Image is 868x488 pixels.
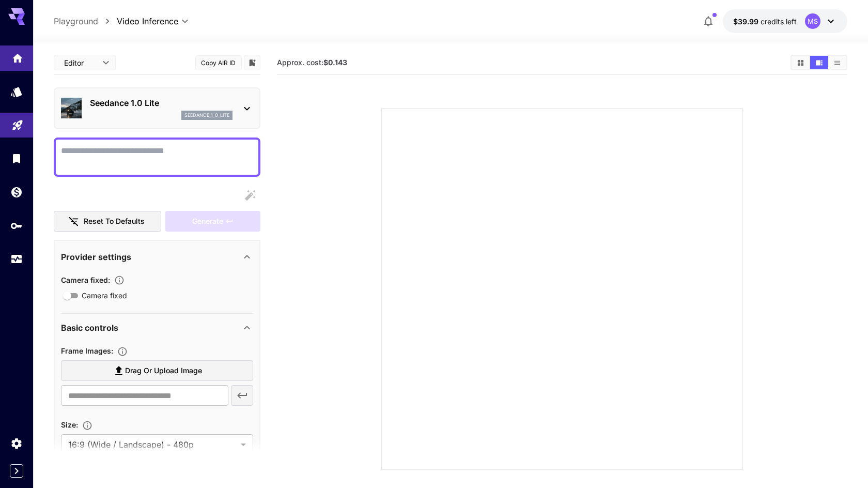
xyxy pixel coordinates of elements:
div: API Keys [10,219,23,232]
span: $39.99 [733,17,761,26]
div: Provider settings [61,245,253,269]
button: Show media in grid view [792,56,810,69]
button: Copy AIR ID [195,55,242,70]
p: Basic controls [61,322,118,334]
button: Adjust the dimensions of the generated image by specifying its width and height in pixels, or sel... [78,420,97,431]
span: credits left [761,17,797,26]
div: Settings [10,437,23,450]
p: seedance_1_0_lite [184,112,229,119]
button: Expand sidebar [10,464,23,478]
span: Video Inference [117,15,178,27]
span: 16:9 (Wide / Landscape) - 480p [68,438,237,451]
p: Provider settings [61,251,131,263]
span: Camera fixed : [61,276,110,284]
span: Approx. cost: [277,58,347,67]
div: Seedance 1.0 Liteseedance_1_0_lite [61,93,253,124]
div: Playground [11,116,24,129]
a: Playground [54,15,98,27]
span: Frame Images : [61,346,113,355]
button: Add to library [247,56,257,69]
span: Editor [64,57,96,68]
span: Camera fixed [82,290,127,301]
span: Size : [61,420,78,429]
b: $0.143 [323,58,347,67]
div: Basic controls [61,315,253,340]
nav: breadcrumb [54,15,117,27]
div: MS [805,13,820,29]
button: Show media in video view [810,56,828,69]
div: $39.99106 [733,16,797,27]
button: Reset to defaults [54,211,161,232]
span: Drag or upload image [125,364,202,377]
div: Library [10,152,23,165]
div: Show media in grid viewShow media in video viewShow media in list view [791,55,847,70]
div: Home [11,49,24,62]
label: Drag or upload image [61,360,253,382]
button: $39.99106MS [723,9,847,33]
div: Models [10,85,23,98]
div: Usage [10,253,23,266]
p: Seedance 1.0 Lite [90,97,233,109]
div: Wallet [10,186,23,199]
button: Upload frame images. [113,346,132,357]
button: Show media in list view [828,56,846,69]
